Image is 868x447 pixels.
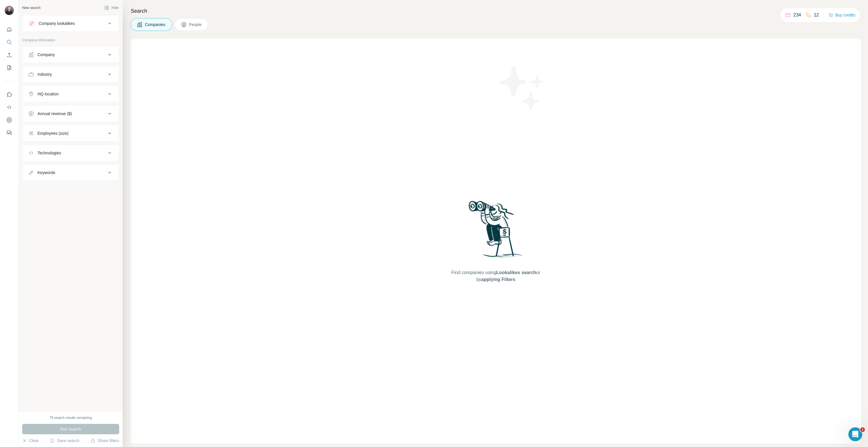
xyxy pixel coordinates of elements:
button: Company lookalikes [23,16,119,30]
button: Clear [22,438,39,444]
div: New search [22,5,40,10]
img: Surfe Illustration - Woman searching with binoculars [466,199,526,264]
span: Find companies using or by [450,269,542,283]
span: 1 [860,427,865,432]
button: Use Surfe API [5,102,14,112]
span: applying Filters [481,277,515,282]
button: Save search [50,438,79,444]
button: Hide [100,3,123,12]
p: Company information [22,38,119,43]
div: Technologies [38,150,61,156]
button: Keywords [23,166,119,180]
div: Keywords [38,170,55,176]
span: Lookalikes search [496,270,536,275]
button: Dashboard [5,115,14,125]
button: Company [23,48,119,62]
div: Annual revenue ($) [38,111,72,117]
div: Industry [38,71,52,77]
p: 234 [793,12,801,19]
img: Surfe Illustration - Stars [496,62,548,114]
button: HQ location [23,87,119,101]
button: Use Surfe on LinkedIn [5,89,14,100]
button: My lists [5,62,14,73]
button: Buy credits [828,11,855,19]
button: Search [5,37,14,47]
iframe: Intercom live chat [848,427,862,441]
h4: Search [131,7,861,15]
button: Annual revenue ($) [23,107,119,121]
button: Share filters [91,438,119,444]
div: Employees (size) [38,130,68,136]
button: Feedback [5,128,14,138]
div: 79 search results remaining [49,415,92,420]
div: HQ location [38,91,59,97]
button: Technologies [23,146,119,160]
img: Avatar [5,6,14,15]
button: Industry [23,67,119,81]
span: People [189,22,202,27]
button: Employees (size) [23,126,119,140]
div: Company lookalikes [39,21,75,26]
div: Company [38,52,55,58]
button: Enrich CSV [5,50,14,60]
p: 12 [814,12,819,19]
span: Companies [145,22,166,27]
button: Quick start [5,24,14,35]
